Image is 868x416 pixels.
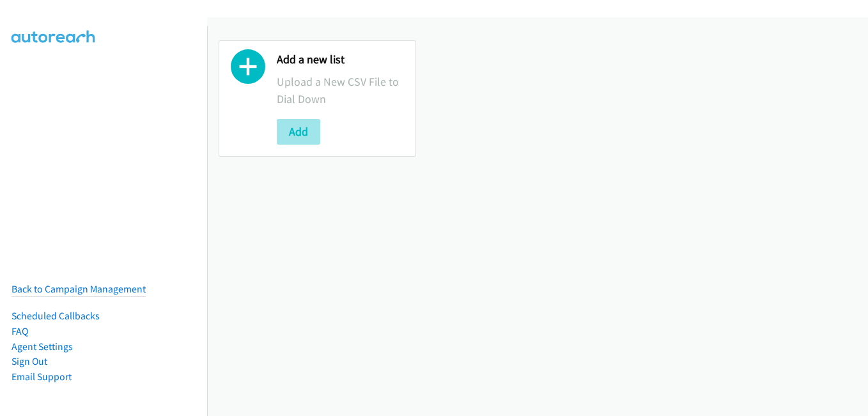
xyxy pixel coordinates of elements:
p: Upload a New CSV File to Dial Down [277,73,404,108]
button: Add [277,119,320,145]
a: Back to Campaign Management [12,283,146,295]
a: Email Support [12,371,72,383]
a: Scheduled Callbacks [12,310,100,322]
a: Sign Out [12,355,47,367]
h2: Add a new list [277,52,404,67]
a: Agent Settings [12,340,73,353]
a: FAQ [12,325,28,337]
